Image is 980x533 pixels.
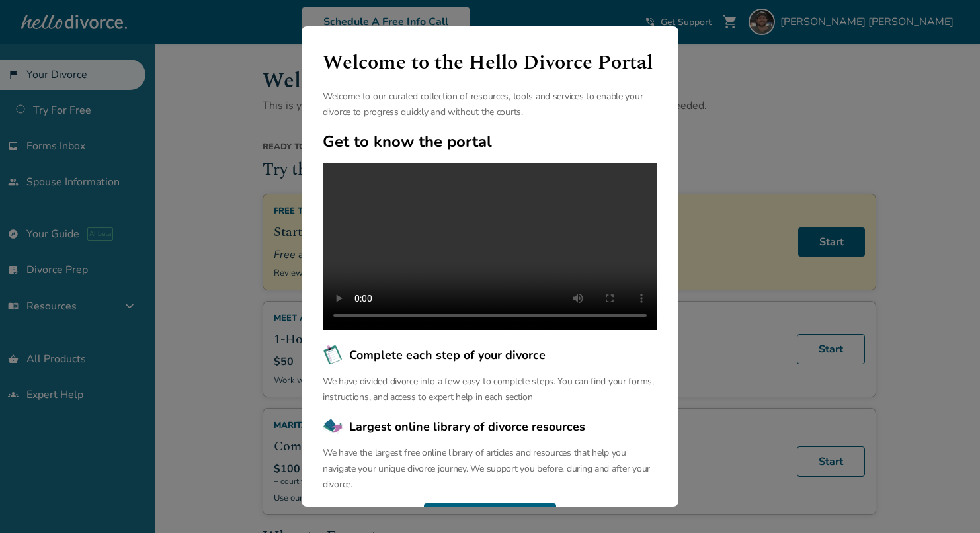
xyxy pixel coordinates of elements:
p: We have divided divorce into a few easy to complete steps. You can find your forms, instructions,... [323,374,657,405]
h2: Get to know the portal [323,131,657,152]
img: Largest online library of divorce resources [323,416,344,437]
h1: Welcome to the Hello Divorce Portal [323,48,657,78]
span: Largest online library of divorce resources [349,418,585,435]
p: We have the largest free online library of articles and resources that help you navigate your uni... [323,445,657,493]
button: Continue [424,503,556,532]
span: Complete each step of your divorce [349,347,546,364]
img: Complete each step of your divorce [323,345,344,366]
p: Welcome to our curated collection of resources, tools and services to enable your divorce to prog... [323,89,657,120]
